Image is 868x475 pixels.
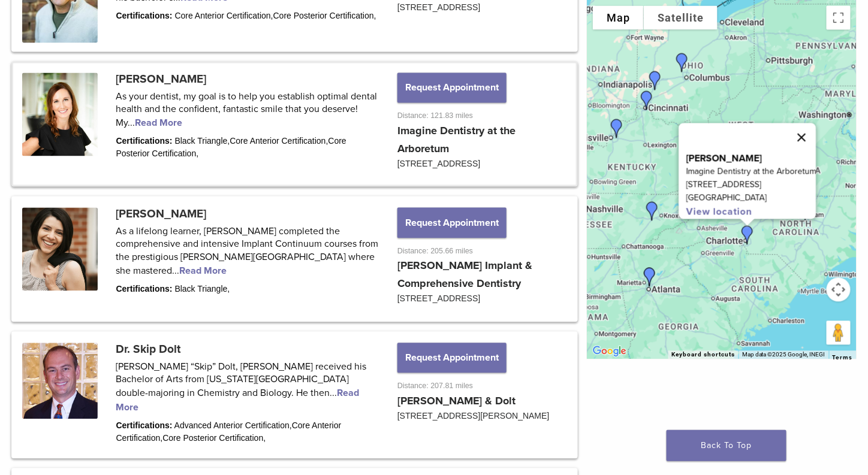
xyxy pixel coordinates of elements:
button: Request Appointment [397,208,507,238]
p: Imagine Dentistry at the Arboretum [686,165,816,178]
a: View location [686,206,752,218]
div: Dr. Harris Siegel [635,263,664,292]
button: Show street map [593,6,644,30]
button: Close [788,123,816,152]
button: Map camera controls [827,278,851,302]
div: Dr. Tina Lefta [602,114,631,143]
div: Dr. Jeffrey Beeler [638,197,667,226]
button: Show satellite imagery [644,6,718,30]
button: Toggle fullscreen view [827,6,851,30]
a: Back To Top [667,430,786,461]
a: Open this area in Google Maps (opens a new window) [590,344,629,359]
img: Google [590,344,629,359]
span: Map data ©2025 Google, INEGI [742,352,825,358]
button: Keyboard shortcuts [671,351,735,359]
div: Dr. Ann Coambs [733,221,762,250]
button: Request Appointment [397,73,507,103]
div: LegacyFamilyDental [668,49,697,77]
div: Dr. Angela Arlinghaus [632,86,661,115]
a: Terms [833,355,853,362]
p: [STREET_ADDRESS] [686,178,816,192]
p: [PERSON_NAME] [686,152,816,165]
button: Drag Pegman onto the map to open Street View [827,321,851,345]
div: Dr. Anna McGuire [641,66,670,95]
button: Request Appointment [397,343,507,373]
p: [GEOGRAPHIC_DATA] [686,192,816,205]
